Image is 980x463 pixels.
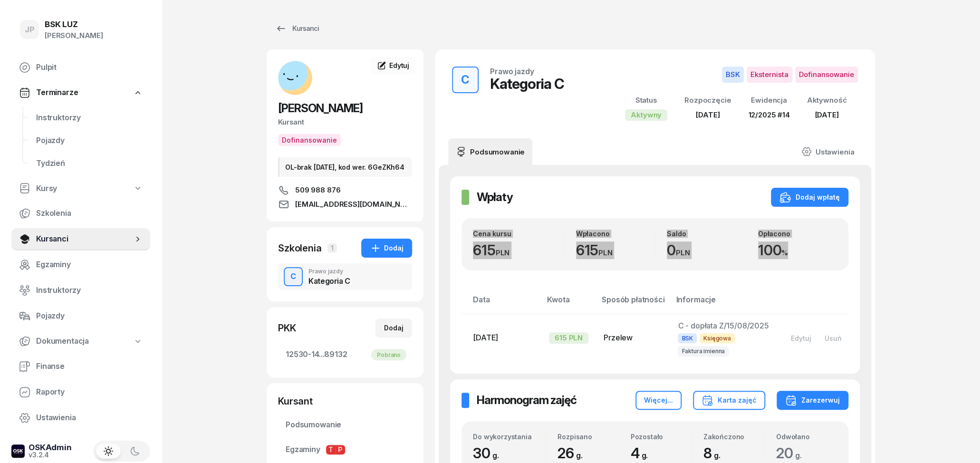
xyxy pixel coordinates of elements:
div: Dodaj [370,242,404,254]
button: Więcej... [635,391,682,410]
div: Kategoria C [308,277,350,285]
span: 20 [776,444,806,462]
span: 12530-14...89132 [286,348,404,361]
div: Karta zajęć [701,395,757,406]
span: [PERSON_NAME] [278,101,363,115]
div: Aktywność [807,94,846,106]
span: Egzaminy [286,444,404,456]
span: C - dopłata Z/15/08/2025 [678,321,769,330]
a: Dokumentacja [11,330,150,352]
span: Podsumowanie [286,419,404,431]
div: 615 PLN [549,332,588,344]
a: Raporty [11,381,150,404]
button: C [452,67,479,93]
small: g. [713,451,720,460]
div: Aktywny [625,109,667,121]
div: Pobrano [371,349,406,360]
h2: Harmonogram zajęć [477,393,576,408]
span: Eksternista [747,67,792,83]
small: g. [576,451,583,460]
div: OSKAdmin [29,444,72,452]
div: Rozpisano [557,433,618,441]
span: Ustawienia [36,412,143,424]
div: 100 [758,241,837,259]
div: v3.2.4 [29,452,72,458]
div: Cena kursu [473,230,564,238]
span: Szkolenia [36,207,143,220]
a: Kursy [11,178,150,200]
span: Kursanci [36,233,133,245]
span: [EMAIL_ADDRESS][DOMAIN_NAME] [295,199,412,210]
button: Dodaj wpłatę [771,188,848,207]
th: Sposób płatności [596,293,670,314]
th: Informacje [670,293,777,314]
span: Edytuj [389,61,409,69]
th: Data [461,293,541,314]
span: 509 988 876 [295,184,340,196]
div: [PERSON_NAME] [45,29,103,42]
div: Prawo jazdy [490,68,534,75]
a: 12530-14...89132Pobrano [278,343,412,366]
div: Edytuj [791,334,811,342]
a: 509 988 876 [278,184,412,196]
button: CPrawo jazdyKategoria C [278,263,412,290]
span: Pojazdy [36,135,143,147]
span: Pulpit [36,61,143,74]
a: Ustawienia [794,138,862,165]
a: Podsumowanie [448,138,532,165]
span: Instruktorzy [36,284,143,297]
div: Odwołano [776,433,837,441]
div: Zakończono [703,433,764,441]
small: PLN [676,248,690,257]
span: Terminarze [36,87,78,99]
button: Dodaj [361,239,412,258]
small: g. [641,451,648,460]
div: Kursant [278,395,412,408]
span: Tydzień [36,157,143,170]
a: Kursanci [267,19,327,38]
span: Egzaminy [36,259,143,271]
span: 26 [557,444,587,462]
button: Zarezerwuj [777,391,848,410]
span: Dofinansowanie [795,67,858,83]
a: Pulpit [11,56,150,79]
div: Szkolenia [278,241,322,255]
a: Podsumowanie [278,414,412,436]
span: Księgowa [700,333,735,343]
span: Raporty [36,386,143,398]
a: Finanse [11,355,150,378]
div: Saldo [667,230,746,238]
th: Kwota [541,293,596,314]
div: Więcej... [644,395,673,406]
span: T [326,445,336,454]
a: Ustawienia [11,406,150,429]
button: Usuń [818,330,848,346]
div: Pozostało [630,433,691,441]
span: Dofinansowanie [278,134,341,146]
div: Usuń [825,334,842,342]
div: Prawo jazdy [308,269,350,274]
span: 1 [327,243,337,253]
div: Przelew [604,332,663,344]
div: Dodaj [384,322,404,334]
small: % [781,248,788,257]
a: Pojazdy [11,305,150,328]
button: Dodaj [375,318,412,338]
span: 30 [473,444,503,462]
div: Kursant [278,116,412,128]
span: [DATE] [696,110,720,119]
div: [DATE] [807,109,846,121]
h2: Wpłaty [477,190,513,205]
span: Pojazdy [36,310,143,322]
div: C [287,269,300,285]
div: BSK LUZ [45,20,103,29]
div: Zarezerwuj [785,395,840,406]
a: Terminarze [11,82,150,104]
div: Opłacono [758,230,837,238]
span: Finanse [36,360,143,373]
a: Tydzień [29,152,150,175]
small: PLN [598,248,613,257]
span: 8 [703,444,725,462]
span: Faktura imienna [678,346,729,356]
a: Egzaminy [11,253,150,276]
